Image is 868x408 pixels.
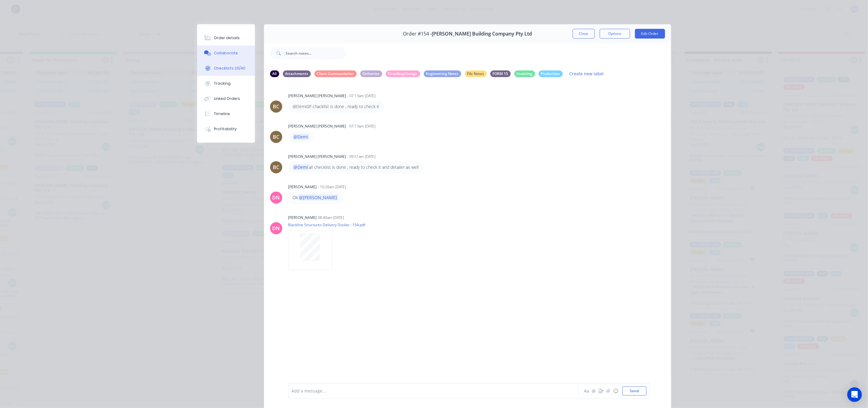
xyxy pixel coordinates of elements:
div: Attachments [283,70,311,77]
div: Order details [214,35,240,41]
p: all checklist is done , ready to check it and detailer as well [293,164,419,170]
div: Checklists 20/40 [214,66,245,71]
button: Profitability [197,121,255,137]
button: Send [623,386,647,396]
div: BC [273,133,279,141]
button: ☺ [612,387,619,395]
span: Order #154 - [403,31,432,37]
div: [PERSON_NAME] [PERSON_NAME] [288,154,346,159]
div: [PERSON_NAME] [288,184,317,190]
div: Engineering Notes [424,70,461,77]
div: Detailing/Design [386,70,420,77]
button: Checklists 20/40 [197,61,255,76]
div: DN [272,225,280,232]
div: Deliveries [360,70,382,77]
button: Aa [583,387,590,395]
button: Order details [197,30,255,46]
div: Linked Orders [214,96,240,101]
p: Ok [293,195,339,201]
p: Blackline Structures Delivery Docket - 154.pdf [288,222,365,227]
div: - 07:13am [DATE] [348,124,376,129]
button: Timeline [197,106,255,121]
div: - 10:26am [DATE] [318,184,346,190]
div: [PERSON_NAME] [PERSON_NAME] [288,124,346,129]
button: @ [590,387,598,395]
div: - 07:13am [DATE] [348,93,376,99]
div: DN [272,194,280,201]
div: File Notes [465,70,487,77]
div: FORM 15 [490,70,511,77]
div: 08:40am [DATE] [318,215,344,220]
span: @[PERSON_NAME] [298,195,338,200]
div: BC [273,164,279,171]
button: Linked Orders [197,91,255,106]
div: BC [273,103,279,110]
div: - 09:51am [DATE] [348,154,376,159]
div: Open Intercom Messenger [847,387,862,402]
div: [PERSON_NAME] [PERSON_NAME] [288,93,346,99]
button: Collaborate [197,46,255,61]
input: Search notes... [286,47,346,59]
div: All [270,70,279,77]
span: @Demi [293,164,309,170]
button: Edit Order [635,29,665,39]
div: Collaborate [214,50,238,56]
div: Profitability [214,126,237,132]
span: [PERSON_NAME] Building Company Pty Ltd [432,31,532,37]
div: Production [539,70,563,77]
button: Close [573,29,595,39]
span: @Demi [293,134,309,140]
button: Create new label [566,70,607,78]
button: Tracking [197,76,255,91]
div: Timeline [214,111,230,117]
div: [PERSON_NAME] [288,215,317,220]
p: @DemiGF chacklist is done , ready to check it [293,104,379,110]
div: Tracking [214,81,231,86]
button: Options [600,29,630,39]
div: Invoicing [514,70,535,77]
div: Client Communiation [314,70,357,77]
